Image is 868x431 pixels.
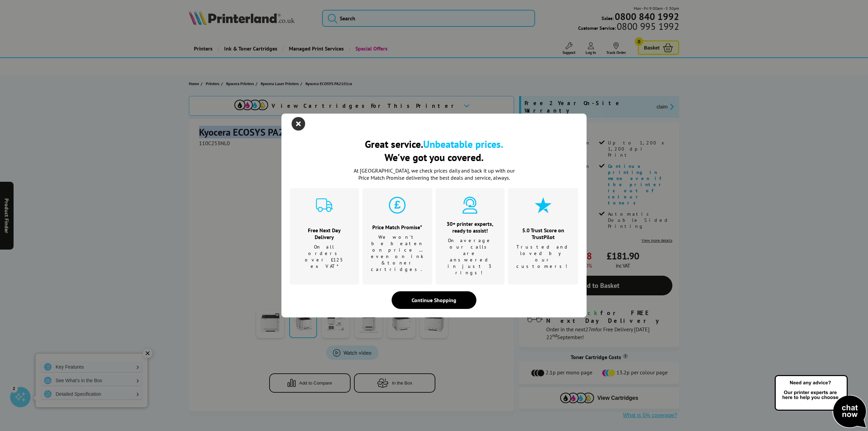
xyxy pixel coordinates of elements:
[535,197,552,214] img: star-cyan.svg
[316,197,333,214] img: delivery-cyan.svg
[349,167,519,181] p: At [GEOGRAPHIC_DATA], we check prices daily and back it up with our Price Match Promise deliverin...
[371,224,424,231] h3: Price Match Promise*
[298,227,351,240] h3: Free Next Day Delivery
[389,197,406,214] img: price-promise-cyan.svg
[298,244,351,270] p: On all orders over £125 ex VAT*
[773,374,868,430] img: Open Live Chat window
[516,244,570,270] p: Trusted and loved by our customers!
[423,137,503,151] b: Unbeatable prices.
[293,119,303,129] button: close modal
[444,220,496,234] h3: 30+ printer experts, ready to assist!
[516,227,570,240] h3: 5.0 Trust Score on TrustPilot
[371,234,424,273] p: We won't be beaten on price …even on ink & toner cartridges.
[290,137,578,164] h2: Great service. We've got you covered.
[392,291,476,309] div: Continue Shopping
[444,237,496,276] p: On average our calls are answered in just 3 rings!
[461,197,478,214] img: expert-cyan.svg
